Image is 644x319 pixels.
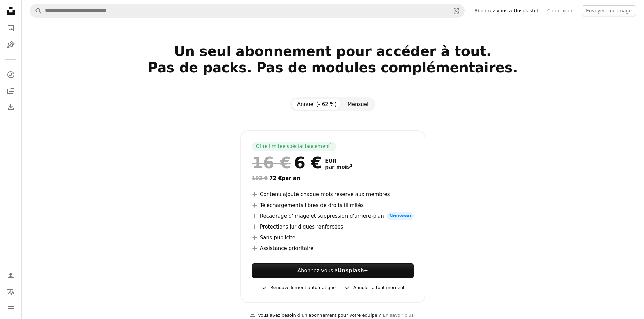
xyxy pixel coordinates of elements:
li: Assistance prioritaire [252,244,414,252]
a: Abonnez-vous à Unsplash+ [470,5,543,16]
button: Rechercher sur Unsplash [30,4,42,17]
div: 6 € [252,154,322,171]
div: Offre limitée spécial lancement [252,142,336,151]
div: Annuler à tout moment [344,284,405,292]
button: Menu [4,301,18,315]
a: Connexion [543,5,576,16]
button: Envoyer une image [582,5,636,16]
strong: Unsplash+ [338,268,368,274]
span: EUR [325,158,352,164]
span: 16 € [252,154,291,171]
a: Connexion / S’inscrire [4,269,18,283]
button: Recherche de visuels [448,4,464,17]
div: Vous avez besoin d’un abonnement pour votre équipe ? [250,312,381,319]
li: Contenu ajouté chaque mois réservé aux membres [252,190,414,198]
li: Sans publicité [252,234,414,242]
span: 192 € [252,175,268,181]
button: Abonnez-vous àUnsplash+ [252,263,414,278]
div: 72 € par an [252,174,414,182]
button: Annuel (- 62 %) [292,99,342,110]
li: Protections juridiques renforcées [252,223,414,231]
div: Renouvellement automatique [261,284,336,292]
li: Téléchargements libres de droits illimités [252,201,414,209]
span: par mois [325,164,352,170]
li: Recadrage d’image et suppression d’arrière-plan [252,212,414,220]
a: Explorer [4,68,18,81]
a: Accueil — Unsplash [4,4,18,19]
h2: Un seul abonnement pour accéder à tout. Pas de packs. Pas de modules complémentaires. [114,43,552,92]
button: Langue [4,285,18,299]
a: 1 [329,143,334,150]
a: Illustrations [4,38,18,51]
a: Photos [4,22,18,35]
button: Mensuel [342,99,374,110]
a: Collections [4,84,18,98]
a: Historique de téléchargement [4,100,18,114]
sup: 1 [330,143,332,147]
a: 2 [349,164,354,170]
span: Nouveau [387,212,414,220]
form: Rechercher des visuels sur tout le site [30,4,465,18]
sup: 2 [350,163,353,168]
